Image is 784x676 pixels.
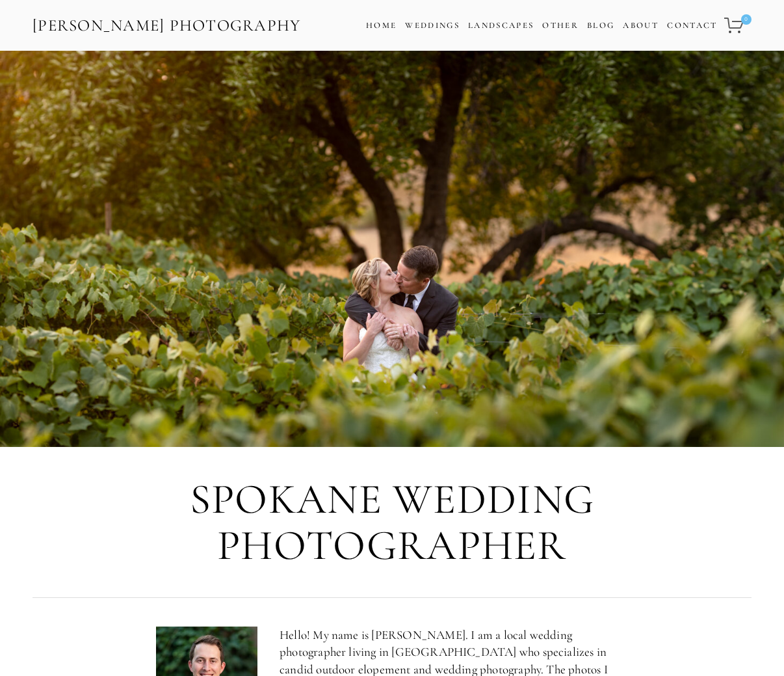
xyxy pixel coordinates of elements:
[587,16,614,35] a: Blog
[366,16,397,35] a: Home
[623,16,659,35] a: About
[667,16,717,35] a: Contact
[31,11,302,40] a: [PERSON_NAME] Photography
[405,20,460,31] a: Weddings
[33,476,751,569] h1: Spokane Wedding Photographer
[741,14,751,25] span: 0
[722,10,753,41] a: 0 items in cart
[468,20,534,31] a: Landscapes
[542,20,579,31] a: Other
